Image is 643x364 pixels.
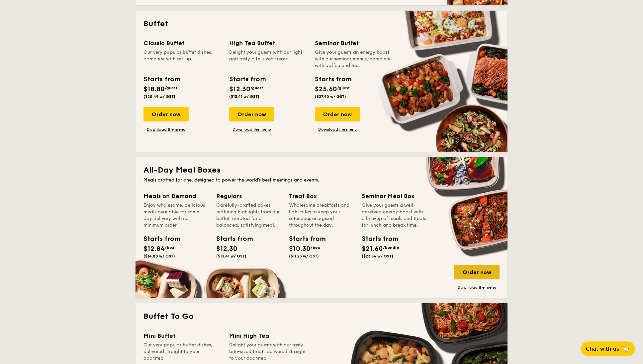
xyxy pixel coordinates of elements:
[362,202,426,229] div: Give your guests a well-deserved energy boost with a line-up of meals and treats for lunch and br...
[622,345,630,353] span: 🦙
[315,49,393,69] div: Give your guests an energy boost with our seminar menus, complete with coffee and tea.
[229,342,307,362] div: Delight your guests with our tasty bite-sized treats delivered straight to your doorstep.
[362,234,392,244] div: Starts from
[289,234,319,244] div: Starts from
[581,341,635,356] button: Chat with us🦙
[143,74,180,84] div: Starts from
[143,254,175,258] span: ($14.00 w/ GST)
[229,94,259,99] span: ($13.41 w/ GST)
[216,202,281,229] div: Carefully-crafted boxes featuring highlights from our buffet, curated for a balanced, satisfying ...
[143,202,208,229] div: Enjoy wholesome, delicious meals available for same-day delivery with no minimum order.
[143,191,208,201] div: Meals on Demand
[337,86,350,90] span: /guest
[250,86,263,90] span: /guest
[143,94,175,99] span: ($20.49 w/ GST)
[143,38,221,48] div: Classic Buffet
[315,127,360,132] a: Download the menu
[289,245,311,253] span: $10.30
[362,254,393,258] span: ($23.54 w/ GST)
[289,202,354,229] div: Wholesome breakfasts and light bites to keep your attendees energised throughout the day.
[315,85,337,93] span: $25.60
[143,245,165,253] span: $12.84
[165,245,174,250] span: /box
[143,85,165,93] span: $18.80
[143,234,173,244] div: Starts from
[143,311,500,322] h2: Buffet To Go
[229,127,274,132] a: Download the menu
[315,74,351,84] div: Starts from
[454,265,500,279] div: Order now
[362,245,383,253] span: $21.60
[143,19,500,29] h2: Buffet
[143,49,221,69] div: Our very popular buffet dishes, complete with set-up.
[311,245,320,250] span: /box
[289,191,354,201] div: Treat Box
[383,245,399,250] span: /bundle
[143,127,189,132] a: Download the menu
[216,245,237,253] span: $12.30
[289,254,319,258] span: ($11.23 w/ GST)
[229,85,250,93] span: $12.30
[229,107,274,121] div: Order now
[586,346,619,352] span: Chat with us
[315,38,393,48] div: Seminar Buffet
[229,331,307,340] div: Mini High Tea
[315,94,346,99] span: ($27.90 w/ GST)
[216,254,246,258] span: ($13.41 w/ GST)
[229,38,307,48] div: High Tea Buffet
[216,191,281,201] div: Regulars
[216,234,246,244] div: Starts from
[362,191,426,201] div: Seminar Meal Box
[143,165,500,176] h2: All-Day Meal Boxes
[143,342,221,362] div: Our very popular buffet dishes, delivered straight to your doorstep.
[143,331,221,340] div: Mini Buffet
[229,49,307,69] div: Delight your guests with our light and tasty bite-sized treats.
[229,74,265,84] div: Starts from
[143,107,189,121] div: Order now
[315,107,360,121] div: Order now
[143,177,500,183] div: Meals crafted for one, designed to power the world's best meetings and events.
[165,86,177,90] span: /guest
[454,285,500,290] a: Download the menu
